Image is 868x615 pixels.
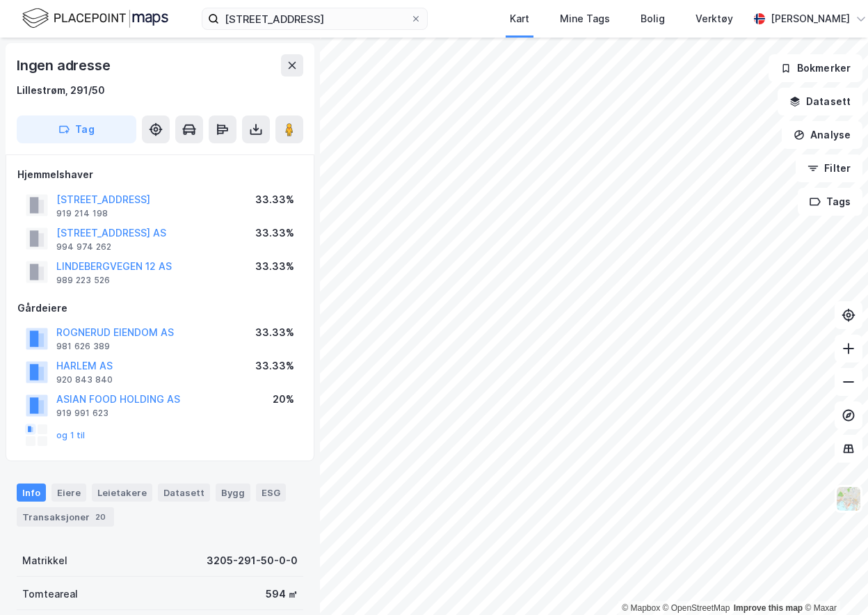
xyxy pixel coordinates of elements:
div: [PERSON_NAME] [771,10,850,27]
div: 919 214 198 [56,208,108,219]
div: 3205-291-50-0-0 [207,552,298,569]
div: 919 991 623 [56,408,108,419]
div: 33.33% [255,225,294,241]
div: 989 223 526 [56,275,110,286]
a: Mapbox [622,603,660,613]
div: Leietakere [92,484,152,502]
div: 594 ㎡ [266,586,298,602]
div: Mine Tags [560,10,610,27]
div: Matrikkel [22,552,67,569]
div: 920 843 840 [56,374,113,385]
div: 33.33% [255,324,294,341]
div: Bygg [216,484,250,502]
div: 20% [273,391,294,408]
div: Ingen adresse [17,54,113,77]
a: OpenStreetMap [663,603,730,613]
div: Verktøy [696,10,733,27]
button: Analyse [782,121,862,149]
div: Hjemmelshaver [17,166,303,183]
div: 33.33% [255,358,294,374]
div: 981 626 389 [56,341,110,352]
div: 994 974 262 [56,241,111,253]
div: Eiere [51,484,86,502]
button: Tag [17,115,136,143]
a: Improve this map [734,603,803,613]
div: Lillestrøm, 291/50 [17,82,105,99]
button: Bokmerker [769,54,862,82]
button: Datasett [778,88,862,115]
div: Info [17,484,46,502]
div: Kontrollprogram for chat [798,548,868,615]
img: Z [835,486,862,512]
input: Søk på adresse, matrikkel, gårdeiere, leietakere eller personer [219,8,410,29]
div: ESG [256,484,286,502]
div: Gårdeiere [17,300,303,317]
iframe: Chat Widget [798,548,868,615]
div: Kart [510,10,529,27]
div: Datasett [158,484,210,502]
div: Tomteareal [22,586,78,602]
div: 33.33% [255,191,294,208]
button: Filter [796,154,862,182]
div: Bolig [641,10,665,27]
div: Transaksjoner [17,507,114,527]
img: logo.f888ab2527a4732fd821a326f86c7f29.svg [22,6,168,31]
div: 20 [93,510,108,524]
div: 33.33% [255,258,294,275]
button: Tags [798,188,862,216]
